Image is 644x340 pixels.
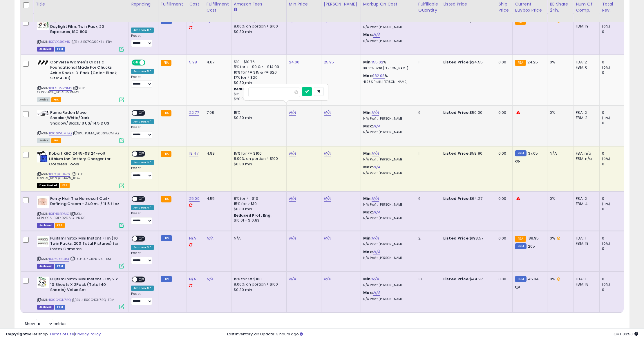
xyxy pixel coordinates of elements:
div: BB Share 24h. [550,1,571,13]
span: OFF [137,151,146,156]
b: Listed Price: [443,276,470,282]
a: N/A [373,32,380,38]
div: Total Rev. [602,1,623,13]
small: Amazon Fees. [234,7,237,12]
span: Show: entries [25,321,66,326]
div: ASIN: [37,277,124,309]
div: Current Buybox Price [515,1,545,13]
small: FBA [161,110,171,116]
b: Reduced Prof. Rng. [234,87,272,92]
div: ASIN: [37,19,124,51]
div: FBM: 4 [576,201,595,206]
small: FBM [515,276,526,282]
div: $44.97 [443,277,491,282]
div: 0 [602,287,625,293]
a: N/A [324,110,331,116]
span: Listings that have been deleted from Seller Central [37,264,54,269]
div: 0.00 [498,236,508,241]
span: | SKU: B00O4ON72Q_FBM [72,297,115,302]
a: Terms of Use [50,331,74,337]
span: FBM [55,47,65,52]
a: N/A [372,276,379,282]
div: ASIN: [37,196,124,227]
span: FBA [60,183,70,188]
b: Puma Redon Move Sneaker,White/Dark Shadow/Black,13 US/14.5 D US [50,110,121,128]
small: (0%) [602,116,610,120]
div: 10 [418,277,436,282]
a: N/A [324,235,331,241]
div: 17% for > $20 [234,75,282,80]
a: N/A [324,151,331,156]
div: % [363,73,411,84]
div: FBM: 2 [576,115,595,120]
span: 37.05 [528,151,538,156]
p: N/A Profit [PERSON_NAME] [363,158,411,162]
span: OFF [137,236,146,241]
div: 4.99 [207,151,227,156]
span: | SKU: CONVERSE_B0F99MVNM2 [37,86,85,94]
div: seller snap | | [6,332,101,337]
p: N/A Profit [PERSON_NAME] [363,242,411,246]
a: B0F492D61C [49,211,69,216]
span: OFF [137,110,146,115]
div: 0 [602,29,625,34]
div: FBM: 18 [576,282,595,287]
a: B00O4ON72Q [49,297,71,302]
span: FBM [55,305,65,310]
div: 7.08 [207,110,227,115]
div: 0% [550,277,569,282]
div: Amazon AI * [131,245,154,250]
b: Fujifilm 2 Pack instax mini Instant Daylight Film, Twin Pack, 20 Exposures, ISO 800 [50,19,121,36]
div: 0% [550,60,569,65]
small: FBM [515,243,526,249]
div: Preset: [131,211,154,224]
small: FBA [515,236,526,242]
small: (0%) [602,65,610,70]
div: 15% [234,110,282,115]
div: 8% for <= $10 [234,196,282,201]
div: 5% for >= $0 & <= $14.99 [234,64,282,70]
div: $0.30 min [234,115,282,120]
div: Fulfillment Cost [207,1,229,13]
div: 0 [602,60,625,65]
p: N/A Profit [PERSON_NAME] [363,283,411,287]
span: | SKU: B072JXNGR4_FBM [70,257,111,261]
a: N/A [373,290,380,296]
b: Listed Price: [443,196,470,201]
div: 0 [602,110,625,115]
b: Fenty Hair The Homecurl Curl-Defining Cream - 340 mL / 11.5 fl oz [50,196,121,208]
a: N/A [289,276,296,282]
a: N/A [372,235,379,241]
small: FBM [161,276,172,282]
div: $0.30 min [234,287,282,293]
img: 318296jq1zL._SL40_.jpg [37,196,49,208]
b: Min: [363,110,372,115]
img: 51KqFFb8BhL._SL40_.jpg [37,19,49,30]
a: 182.08 [373,73,385,79]
div: Preset: [131,125,154,138]
img: 21Hb5U-7t2L._SL40_.jpg [37,60,49,65]
div: 0% [550,196,569,201]
p: N/A Profit [PERSON_NAME] [363,216,411,220]
p: N/A Profit [PERSON_NAME] [363,171,411,176]
a: B07GC99X4K [49,39,70,44]
div: $24.55 [443,60,491,65]
small: FBA [515,19,526,25]
div: 6 [418,196,436,201]
a: N/A [289,196,296,202]
div: Preset: [131,251,154,264]
b: Listed Price: [443,110,470,115]
div: Fulfillable Quantity [418,1,438,13]
div: 4.67 [207,60,227,65]
b: Fujifilm Instax Mini Instant Film, 2 x 10 Shoots X 2Pack (Total 40 Shoots) Value Set [50,277,121,294]
div: 0% [550,236,569,241]
a: B07QX8H4VS [49,172,70,177]
div: ASIN: [37,236,124,268]
div: FBA: 2 [576,60,595,65]
b: Max: [363,73,373,78]
div: $50.00 [443,110,491,115]
div: Ship Price [498,1,510,13]
b: Listed Price: [443,235,470,241]
a: 18.47 [189,151,198,156]
div: FBA: 1 [576,277,595,282]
